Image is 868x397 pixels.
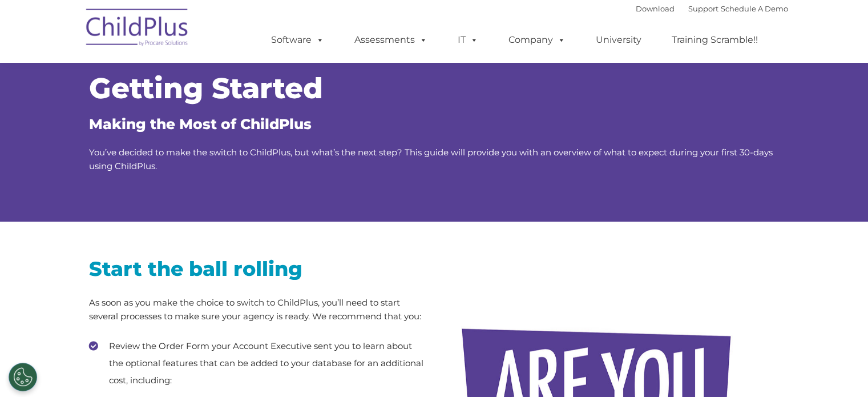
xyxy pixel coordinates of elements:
[89,147,773,171] span: You’ve decided to make the switch to ChildPlus, but what’s the next step? This guide will provide...
[636,4,788,13] font: |
[721,4,788,13] a: Schedule A Demo
[260,29,336,51] a: Software
[80,1,195,58] img: ChildPlus by Procare Solutions
[688,4,718,13] a: Support
[636,4,675,13] a: Download
[446,29,490,51] a: IT
[343,29,439,51] a: Assessments
[89,256,426,282] h2: Start the ball rolling
[9,363,37,391] button: Cookies Settings
[89,71,323,106] span: Getting Started
[660,29,769,51] a: Training Scramble!!
[89,296,426,323] p: As soon as you make the choice to switch to ChildPlus, you’ll need to start several processes to ...
[497,29,577,51] a: Company
[584,29,653,51] a: University
[89,115,312,133] span: Making the Most of ChildPlus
